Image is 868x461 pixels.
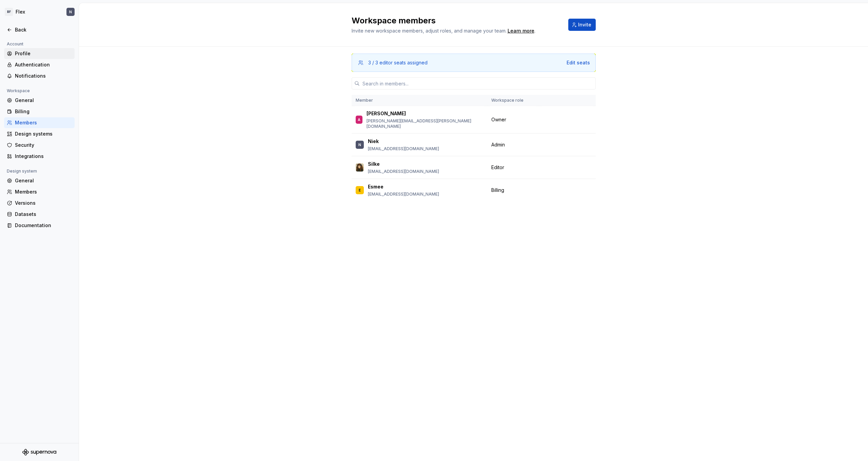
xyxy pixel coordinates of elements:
[360,77,596,89] input: Search in members...
[15,177,72,184] div: General
[491,116,506,123] span: Owner
[4,167,40,175] div: Design system
[4,128,75,139] a: Design systems
[567,59,590,66] button: Edit seats
[22,449,56,456] svg: Supernova Logo
[368,146,439,152] p: [EMAIL_ADDRESS][DOMAIN_NAME]
[15,73,72,79] div: Notifications
[4,117,75,128] a: Members
[4,140,75,151] a: Security
[4,220,75,231] a: Documentation
[4,106,75,117] a: Billing
[4,40,26,48] div: Account
[15,222,72,229] div: Documentation
[15,26,72,33] div: Back
[352,15,560,26] h2: Workspace members
[4,175,75,186] a: General
[15,61,72,68] div: Authentication
[15,119,72,126] div: Members
[368,161,380,167] p: Silke
[4,151,75,162] a: Integrations
[508,27,534,34] a: Learn more
[368,192,439,197] p: [EMAIL_ADDRESS][DOMAIN_NAME]
[16,8,25,15] div: Flex
[352,28,507,34] span: Invite new workspace members, adjust roles, and manage your team.
[4,209,75,220] a: Datasets
[352,95,487,106] th: Member
[368,138,379,145] p: Niek
[367,110,406,117] p: [PERSON_NAME]
[368,59,428,66] div: 3 / 3 editor seats assigned
[578,21,591,28] span: Invite
[491,187,504,194] span: Billing
[5,8,13,16] div: BF
[15,200,72,206] div: Versions
[15,97,72,104] div: General
[359,187,361,194] div: E
[487,95,539,106] th: Workspace role
[15,108,72,115] div: Billing
[358,141,361,148] div: N
[4,198,75,208] a: Versions
[4,24,75,35] a: Back
[491,164,504,171] span: Editor
[367,118,483,129] p: [PERSON_NAME][EMAIL_ADDRESS][PERSON_NAME][DOMAIN_NAME]
[4,59,75,70] a: Authentication
[15,153,72,160] div: Integrations
[356,163,364,172] img: Silke
[368,169,439,174] p: [EMAIL_ADDRESS][DOMAIN_NAME]
[15,211,72,218] div: Datasets
[568,19,596,31] button: Invite
[368,183,383,190] p: Esmee
[15,188,72,195] div: Members
[4,87,33,95] div: Workspace
[491,141,505,148] span: Admin
[1,4,77,19] button: BFFlexN
[4,95,75,106] a: General
[4,71,75,81] a: Notifications
[15,131,72,137] div: Design systems
[15,50,72,57] div: Profile
[507,28,535,34] span: .
[69,9,72,15] div: N
[15,142,72,148] div: Security
[4,186,75,197] a: Members
[358,116,360,123] div: A
[4,48,75,59] a: Profile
